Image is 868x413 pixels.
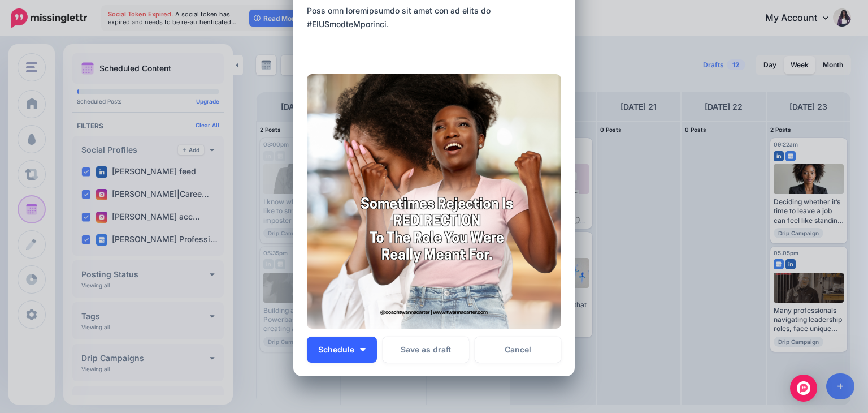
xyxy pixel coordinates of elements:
img: X2WSQRD4KR5OQLLEKYE58L2SCMZ1HKEO.png [307,74,561,329]
div: Open Intercom Messenger [790,375,817,402]
button: Save as draft [383,337,469,363]
img: arrow-down-white.png [360,348,366,351]
span: Schedule [318,346,354,354]
a: Cancel [475,337,561,363]
button: Schedule [307,337,377,363]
